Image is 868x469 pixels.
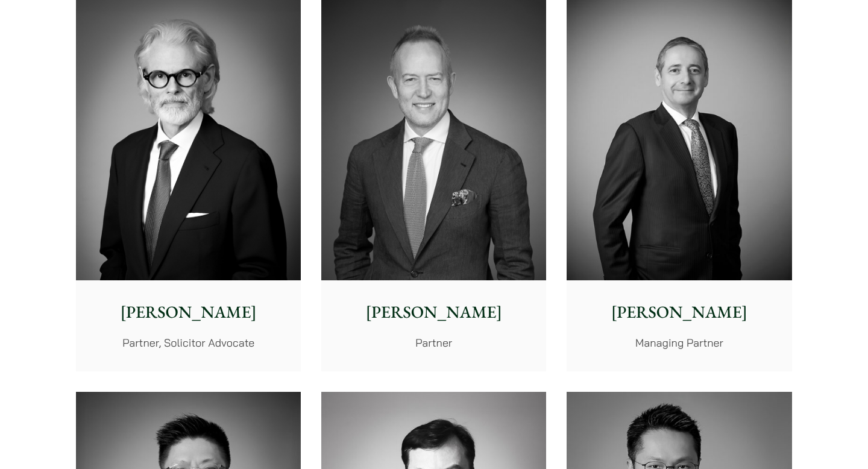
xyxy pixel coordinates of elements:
p: Managing Partner [576,335,782,351]
p: [PERSON_NAME] [86,300,291,325]
p: [PERSON_NAME] [576,300,782,325]
p: Partner [331,335,536,351]
p: Partner, Solicitor Advocate [86,335,291,351]
p: [PERSON_NAME] [331,300,536,325]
